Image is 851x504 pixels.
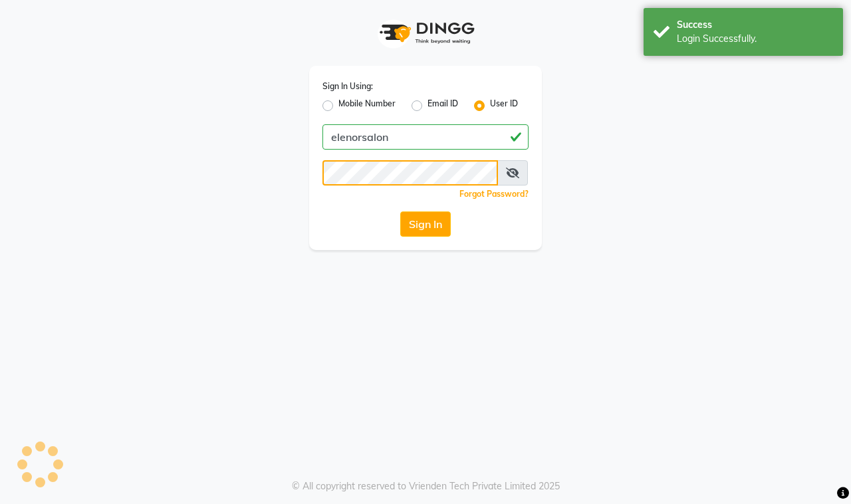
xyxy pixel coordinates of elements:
[427,98,458,114] label: Email ID
[677,18,833,32] div: Success
[400,211,451,237] button: Sign In
[322,124,529,150] input: Username
[322,80,373,92] label: Sign In Using:
[338,98,396,114] label: Mobile Number
[490,98,518,114] label: User ID
[459,189,529,199] a: Forgot Password?
[322,160,498,186] input: Username
[372,13,479,53] img: logo1.svg
[677,32,833,46] div: Login Successfully.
